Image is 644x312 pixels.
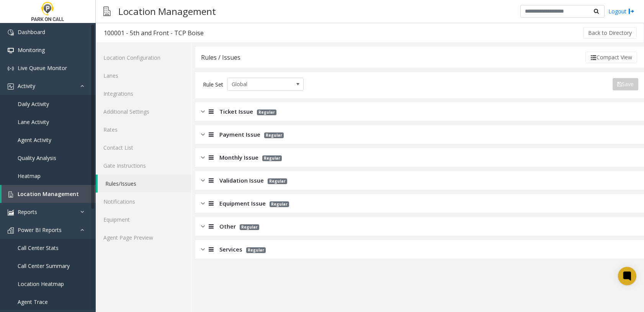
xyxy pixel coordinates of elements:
span: Heatmap [18,172,41,180]
a: Additional Settings [96,103,191,121]
img: logout [628,7,634,15]
span: Regular [257,109,276,115]
a: Logout [608,7,634,15]
span: Activity [18,82,35,90]
span: Other [219,222,236,231]
img: closed [201,176,205,185]
button: Compact View [585,52,637,63]
a: Location Management [2,185,96,203]
a: Rules/Issues [98,175,191,193]
span: Call Center Summary [18,262,70,270]
a: Location Configuration [96,49,191,67]
span: Agent Trace [18,298,48,305]
a: Lanes [96,67,191,85]
span: Lane Activity [18,118,49,126]
span: Quality Analysis [18,154,56,162]
img: 'icon' [8,47,14,54]
span: Daily Activity [18,100,49,108]
button: Back to Directory [583,27,637,39]
a: Rates [96,121,191,139]
a: Notifications [96,193,191,211]
span: Agent Activity [18,136,51,144]
div: Rule Set [203,78,223,91]
a: Agent Page Preview [96,229,191,247]
span: Regular [262,155,282,161]
span: Dashboard [18,28,45,36]
span: Call Center Stats [18,244,59,252]
span: Payment Issue [219,130,260,139]
span: Live Queue Monitor [18,64,67,72]
a: Gate Instructions [96,157,191,175]
img: 'icon' [8,65,14,72]
span: Location Heatmap [18,280,64,287]
span: Regular [268,178,287,184]
span: Ticket Issue [219,107,253,116]
img: closed [201,245,205,254]
img: closed [201,153,205,162]
img: 'icon' [8,83,14,90]
a: Contact List [96,139,191,157]
span: Regular [240,224,259,230]
a: Equipment [96,211,191,229]
h3: Location Management [114,2,220,21]
span: Services [219,245,242,254]
span: Regular [270,201,289,207]
img: closed [201,107,205,116]
img: 'icon' [8,209,14,216]
img: 'icon' [8,29,14,36]
div: Rules / Issues [201,52,240,62]
span: Global [227,78,288,90]
a: Integrations [96,85,191,103]
span: Reports [18,208,37,216]
span: Equipment Issue [219,199,266,208]
button: Save [613,78,638,90]
img: 'icon' [8,191,14,198]
img: pageIcon [103,2,111,21]
div: 100001 - 5th and Front - TCP Boise [104,28,204,38]
span: Location Management [18,190,79,198]
img: closed [201,222,205,231]
span: Validation Issue [219,176,264,185]
span: Monitoring [18,46,45,54]
img: closed [201,130,205,139]
img: 'icon' [8,227,14,234]
img: closed [201,199,205,208]
span: Power BI Reports [18,226,62,234]
span: Regular [246,247,266,253]
span: Monthly Issue [219,153,258,162]
span: Regular [264,132,284,138]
